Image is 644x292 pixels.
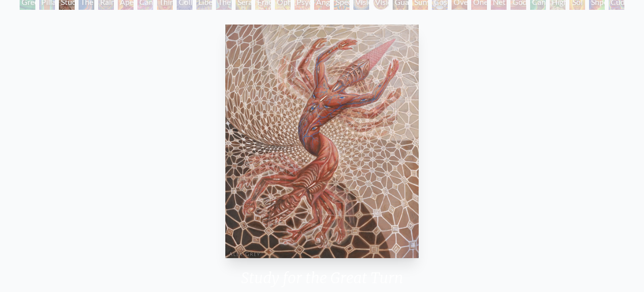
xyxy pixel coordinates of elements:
img: Study-for-the-Great-Turn_2020_Alex-Grey.jpg [225,25,418,258]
